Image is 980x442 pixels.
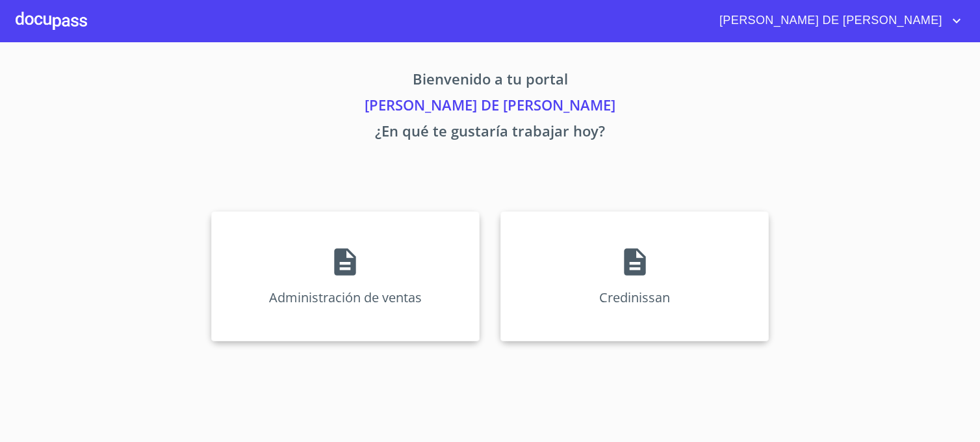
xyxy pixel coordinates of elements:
button: account of current user [710,10,964,31]
p: [PERSON_NAME] DE [PERSON_NAME] [90,94,890,120]
p: ¿En qué te gustaría trabajar hoy? [90,120,890,146]
p: Administración de ventas [269,289,422,306]
p: Bienvenido a tu portal [90,68,890,94]
p: Credinissan [599,289,670,306]
span: [PERSON_NAME] DE [PERSON_NAME] [710,10,949,31]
